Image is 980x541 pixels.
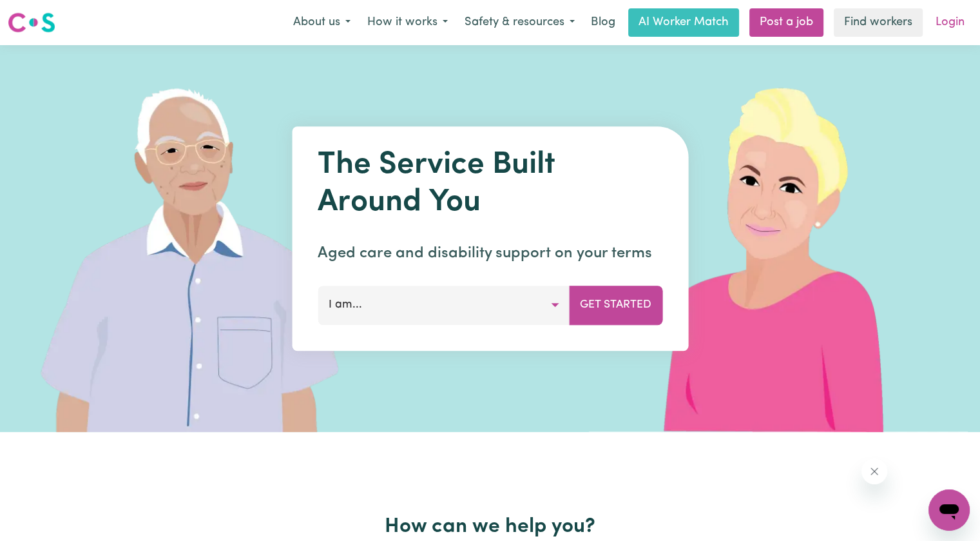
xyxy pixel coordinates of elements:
a: Login [928,8,972,37]
a: Blog [583,8,623,37]
button: Get Started [569,286,662,324]
span: Need any help? [8,9,78,19]
a: Careseekers logo [8,8,55,37]
h1: The Service Built Around You [318,147,662,221]
button: Safety & resources [456,9,583,36]
button: I am... [318,286,570,324]
iframe: Close message [861,458,887,484]
a: Find workers [834,8,923,37]
img: Careseekers logo [8,11,55,34]
iframe: Button to launch messaging window [928,489,970,531]
button: How it works [359,9,456,36]
button: About us [285,9,359,36]
a: AI Worker Match [628,8,739,37]
h2: How can we help you? [73,515,908,539]
p: Aged care and disability support on your terms [318,242,662,265]
a: Post a job [749,8,823,37]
